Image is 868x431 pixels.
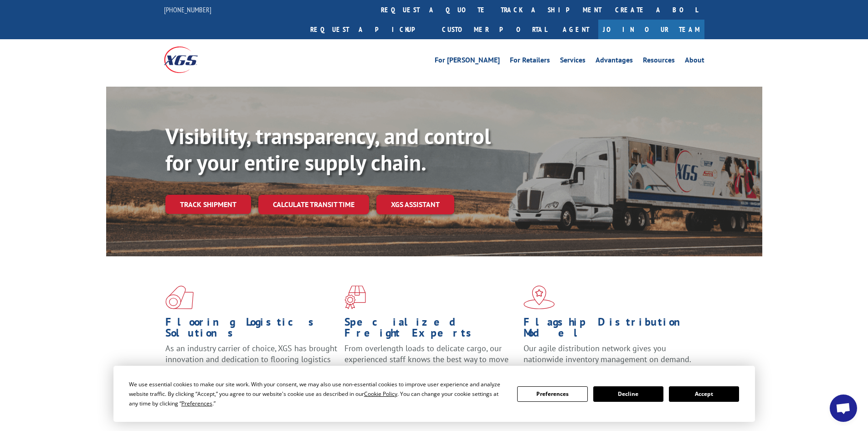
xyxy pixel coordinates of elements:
[510,57,550,67] a: For Retailers
[517,386,587,402] button: Preferences
[303,20,435,39] a: Request a pickup
[344,286,366,309] img: xgs-icon-focused-on-flooring-red
[435,57,500,67] a: For [PERSON_NAME]
[344,343,517,384] p: From overlength loads to delicate cargo, our experienced staff knows the best way to move your fr...
[593,386,663,402] button: Decline
[554,20,598,39] a: Agent
[364,390,397,398] span: Cookie Policy
[685,57,704,67] a: About
[435,20,554,39] a: Customer Portal
[113,366,755,422] div: Cookie Consent Prompt
[258,195,369,214] a: Calculate transit time
[344,317,517,343] h1: Specialized Freight Experts
[669,386,739,402] button: Accept
[165,195,251,214] a: Track shipment
[165,343,337,375] span: As an industry carrier of choice, XGS has brought innovation and dedication to flooring logistics...
[524,343,691,364] span: Our agile distribution network gives you nationwide inventory management on demand.
[643,57,675,67] a: Resources
[164,5,211,14] a: [PHONE_NUMBER]
[830,395,857,422] div: Open chat
[376,195,454,214] a: XGS ASSISTANT
[524,286,555,309] img: xgs-icon-flagship-distribution-model-red
[165,122,491,177] b: Visibility, transparency, and control for your entire supply chain.
[524,317,696,343] h1: Flagship Distribution Model
[165,286,194,309] img: xgs-icon-total-supply-chain-intelligence-red
[596,57,633,67] a: Advantages
[165,317,338,343] h1: Flooring Logistics Solutions
[181,400,212,407] span: Preferences
[598,20,704,39] a: Join Our Team
[560,57,586,67] a: Services
[129,379,506,408] div: We use essential cookies to make our site work. With your consent, we may also use non-essential ...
